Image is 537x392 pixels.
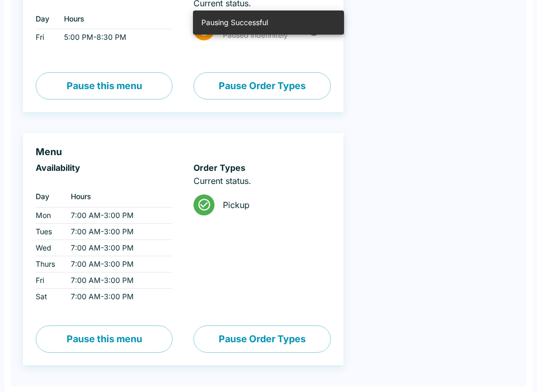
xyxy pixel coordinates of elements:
td: 7:00 AM - 3:00 PM [62,239,173,256]
td: 7:00 AM - 3:00 PM [62,256,173,272]
td: 7:00 AM - 3:00 PM [62,207,173,223]
th: Day [36,8,56,29]
button: Pause Order Types [194,72,330,100]
th: Day [36,186,62,207]
td: Sat [36,288,62,304]
td: 5:00 PM - 8:30 PM [56,29,173,46]
button: Pause Order Types [194,325,330,353]
td: 7:00 AM - 3:00 PM [62,223,173,239]
p: ‏ [36,176,173,186]
h6: Availability [36,162,173,173]
td: Fri [36,272,62,288]
td: 7:00 AM - 3:00 PM [62,288,173,304]
div: Pausing Successful [201,14,268,31]
h6: Order Types [194,162,330,173]
button: Pause this menu [36,72,173,100]
button: Pause this menu [36,325,173,353]
td: Wed [36,239,62,256]
span: Pickup [223,200,322,210]
td: Thurs [36,256,62,272]
td: 7:00 AM - 3:00 PM [62,272,173,288]
p: Current status. [194,176,330,186]
td: Fri [36,29,56,46]
th: Hours [56,8,173,29]
td: Tues [36,223,62,239]
th: Hours [62,186,173,207]
td: Mon [36,207,62,223]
